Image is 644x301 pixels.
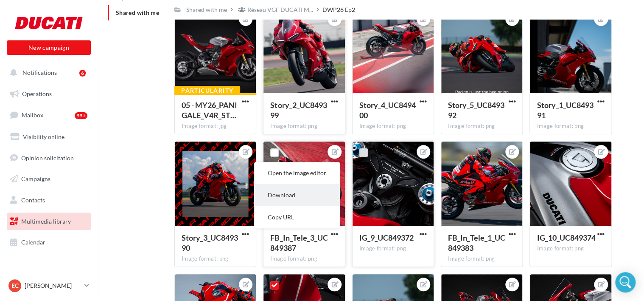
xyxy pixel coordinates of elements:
[359,122,427,130] div: Image format: png
[270,255,338,263] div: Image format: png
[5,213,92,230] a: Multimedia library
[22,90,52,97] span: Operations
[537,245,604,253] div: Image format: png
[5,64,89,82] button: Notifications 6
[322,6,355,14] div: DWP26 Ep2
[359,233,414,242] span: IG_9_UC849372
[21,154,74,161] span: Opinion solicitation
[5,128,92,146] a: Visibility online
[5,233,92,251] a: Calendar
[448,122,515,130] div: Image format: png
[448,100,504,120] span: Story_5_UC849392
[270,122,338,130] div: Image format: png
[21,196,45,204] span: Contacts
[21,218,71,225] span: Multimedia library
[359,245,427,253] div: Image format: png
[7,40,91,55] button: New campaign
[182,122,249,130] div: Image format: jpg
[21,175,50,182] span: Campaigns
[182,255,249,263] div: Image format: png
[247,6,313,14] span: Réseau VGF DUCATI M...
[254,184,340,206] button: Download
[116,9,159,16] span: Shared with me
[537,100,593,120] span: Story_1_UC849391
[5,191,92,209] a: Contacts
[254,206,340,228] button: Copy URL
[537,233,595,242] span: IG_10_UC849374
[537,122,604,130] div: Image format: png
[23,133,64,140] span: Visibility online
[270,100,327,120] span: Story_2_UC849399
[22,111,43,119] span: Mailbox
[182,100,237,120] span: 05 - MY26_PANIGALE_V4R_STUDIO _4__UC849340_High
[448,255,515,263] div: Image format: png
[186,6,227,14] div: Shared with me
[448,233,505,253] span: FB_In_Tele_1_UC849383
[21,239,45,246] span: Calendar
[22,69,57,76] span: Notifications
[75,112,87,119] div: 99+
[5,170,92,188] a: Campaigns
[615,272,636,292] div: Open Intercom Messenger
[182,233,238,253] span: Story_3_UC849390
[174,86,240,95] div: Particularity
[11,281,19,290] span: EC
[254,162,340,184] button: Open the image editor
[270,233,328,253] span: FB_In_Tele_3_UC849387
[7,278,91,294] a: EC [PERSON_NAME]
[5,85,92,103] a: Operations
[359,100,416,120] span: Story_4_UC849400
[5,149,92,167] a: Opinion solicitation
[79,70,86,77] div: 6
[5,106,92,124] a: Mailbox99+
[25,281,81,290] p: [PERSON_NAME]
